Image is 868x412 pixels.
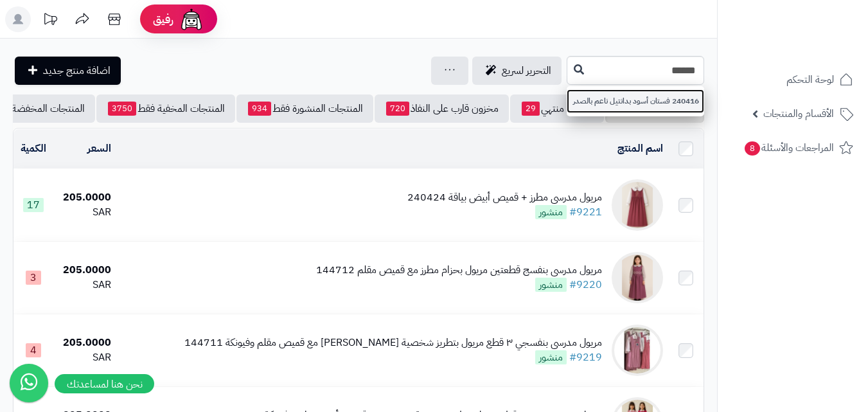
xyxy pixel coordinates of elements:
a: المراجعات والأسئلة8 [725,132,860,163]
a: مخزون منتهي29 [510,94,604,123]
a: الكمية [21,141,46,156]
div: SAR [58,205,111,220]
a: اضافة منتج جديد [15,57,121,85]
img: مريول مدرسي بنفسج قطعتين مريول بحزام مطرز مع قميص مقلم 144712 [612,252,663,303]
a: 240416 فستان أسود بدانتيل ناعم بالصدر [567,89,704,113]
span: 29 [522,102,540,116]
span: التحرير لسريع [502,63,551,78]
span: منشور [535,205,567,219]
span: 934 [248,102,271,116]
div: SAR [58,350,111,365]
a: مخزون قارب على النفاذ720 [375,94,509,123]
a: لوحة التحكم [725,64,860,95]
span: 3750 [108,102,136,116]
a: المنتجات المنشورة فقط934 [236,94,373,123]
span: اضافة منتج جديد [43,63,111,78]
span: المراجعات والأسئلة [743,139,834,157]
a: التحرير لسريع [472,57,562,85]
a: #9220 [569,277,602,292]
a: #9221 [569,204,602,220]
img: ai-face.png [179,6,204,32]
a: #9219 [569,350,602,365]
div: 205.0000 [58,263,111,278]
img: مريول مدرسي بنفسجي ٣ قطع مريول بتطريز شخصية ستيتش مع قميص مقلم وفيونكة 144711 [612,325,663,376]
div: 205.0000 [58,190,111,205]
span: رفيق [153,12,173,27]
a: المنتجات المخفية فقط3750 [96,94,235,123]
span: 720 [386,102,409,116]
div: مريول مدرسي مطرز + قميص أبيض بياقة 240424 [407,190,602,205]
span: 4 [26,343,41,357]
a: السعر [87,141,111,156]
a: تحديثات المنصة [34,6,66,35]
img: logo-2.png [781,30,856,57]
div: مريول مدرسي بنفسجي ٣ قطع مريول بتطريز شخصية [PERSON_NAME] مع قميص مقلم وفيونكة 144711 [184,336,602,350]
div: مريول مدرسي بنفسج قطعتين مريول بحزام مطرز مع قميص مقلم 144712 [316,263,602,278]
span: 8 [745,141,760,156]
div: 205.0000 [58,336,111,350]
a: اسم المنتج [617,141,663,156]
span: 17 [23,198,44,212]
div: SAR [58,278,111,292]
span: لوحة التحكم [786,71,834,89]
span: الأقسام والمنتجات [763,105,834,123]
img: مريول مدرسي مطرز + قميص أبيض بياقة 240424 [612,179,663,231]
span: منشور [535,278,567,292]
span: منشور [535,350,567,364]
span: 3 [26,271,41,285]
